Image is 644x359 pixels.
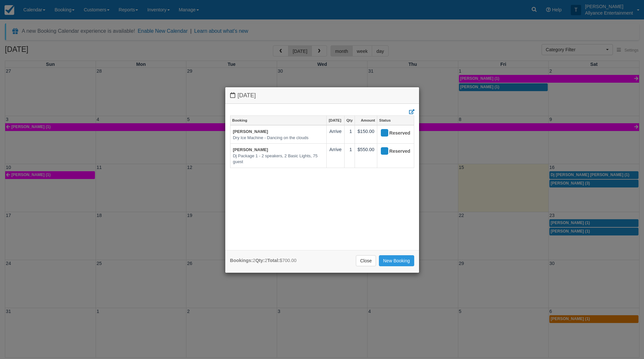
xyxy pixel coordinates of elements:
strong: Bookings: [230,258,253,263]
div: Reserved [380,128,405,138]
a: Booking [230,116,327,125]
em: Dry Ice Machine - Dancing on the clouds [233,135,324,141]
td: 1 [344,144,355,168]
a: [DATE] [327,116,344,125]
a: Status [377,116,414,125]
a: [PERSON_NAME] [233,129,268,134]
td: $150.00 [355,125,377,144]
div: Reserved [380,146,405,157]
a: [PERSON_NAME] [233,147,268,152]
a: Close [356,255,376,266]
td: $550.00 [355,144,377,168]
a: New Booking [379,255,414,266]
td: Arrive [327,125,345,144]
strong: Total: [267,258,280,263]
td: Arrive [327,144,345,168]
td: 1 [344,125,355,144]
em: Dj Package 1 - 2 speakers, 2 Basic Lights, 75 guest [233,153,324,165]
a: Qty [345,116,355,125]
strong: Qty: [255,258,265,263]
div: 2 2 $700.00 [230,257,297,264]
a: Amount [355,116,377,125]
h4: [DATE] [230,92,414,99]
